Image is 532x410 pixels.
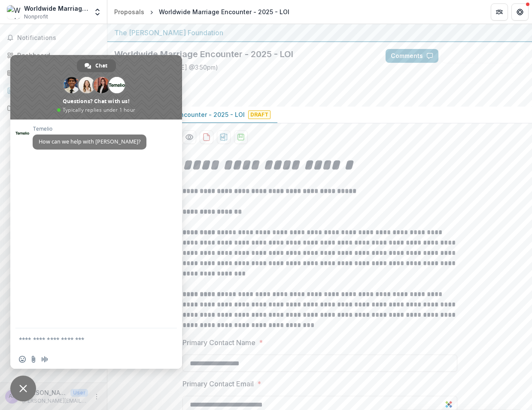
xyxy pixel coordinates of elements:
button: download-proposal [234,130,248,144]
span: Nonprofit [24,13,48,21]
button: Answer Suggestions [442,49,525,63]
span: Send a file [30,356,37,363]
img: Worldwide Marriage Encounter [7,5,21,19]
a: Tasks [3,66,103,80]
div: Dashboard [17,51,97,60]
span: Temelio [33,126,146,132]
a: Proposals [3,83,103,98]
h2: Worldwide Marriage Encounter - 2025 - LOI [114,49,372,59]
div: Proposals [114,7,144,16]
span: How can we help with [PERSON_NAME]? [39,138,140,145]
button: download-proposal [200,130,213,144]
p: Primary Contact Email [182,379,254,389]
span: Insert an emoji [19,356,26,363]
p: [PERSON_NAME] and [PERSON_NAME] [22,388,67,397]
button: Comments [386,49,438,63]
div: Worldwide Marriage Encounter - 2025 - LOI [159,7,289,16]
button: Get Help [511,3,529,21]
a: Chat [77,59,116,72]
a: Close chat [10,376,36,401]
img: Sticky Password [445,401,452,408]
p: Primary Contact Name [182,337,255,348]
div: Allen and Monika Fields [9,394,15,399]
p: User [70,389,88,397]
a: Dashboard [3,48,103,62]
span: Audio message [41,356,48,363]
p: [PERSON_NAME][EMAIL_ADDRESS][PERSON_NAME][DOMAIN_NAME] [22,397,88,405]
nav: breadcrumb [111,6,293,18]
span: Notifications [17,34,100,42]
button: Notifications [3,31,103,45]
span: Chat [95,59,107,72]
div: Worldwide Marriage Encounter [24,4,88,13]
span: Draft [248,110,271,119]
textarea: Compose your message... [19,328,156,350]
button: More [91,392,102,402]
button: Open entity switcher [91,3,103,21]
div: The [PERSON_NAME] Foundation [114,28,525,38]
a: Documents [3,101,103,115]
button: download-proposal [217,130,231,144]
button: Partners [491,3,508,21]
button: Preview 0be3c17a-0644-4dc5-8b58-f622314b53fd-0.pdf [182,130,196,144]
a: Proposals [111,6,148,18]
